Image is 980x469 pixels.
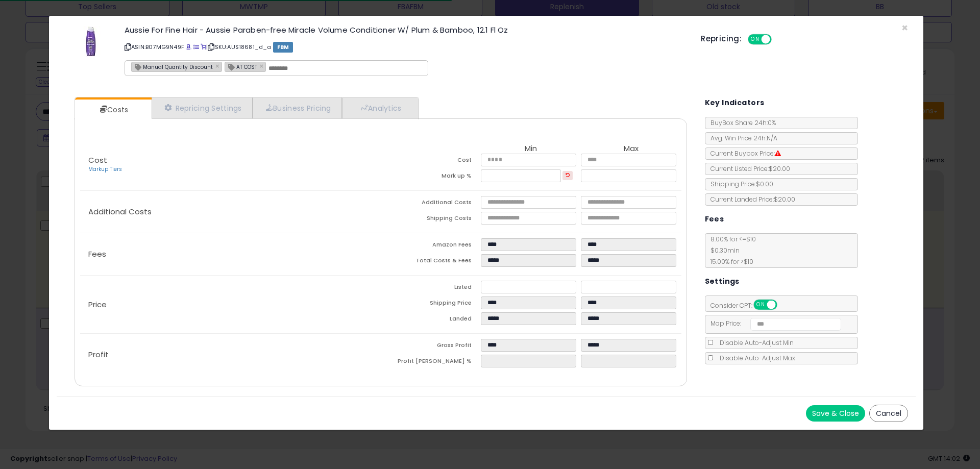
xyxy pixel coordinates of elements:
[715,338,794,347] span: Disable Auto-Adjust Min
[152,97,253,118] a: Repricing Settings
[381,238,481,254] td: Amazon Fees
[705,275,740,288] h5: Settings
[754,301,767,309] span: ON
[705,149,781,158] span: Current Buybox Price:
[80,250,381,258] p: Fees
[581,144,681,154] th: Max
[381,281,481,297] td: Listed
[381,339,481,355] td: Gross Profit
[381,355,481,371] td: Profit [PERSON_NAME] %
[705,213,724,226] h5: Fees
[481,144,581,154] th: Min
[75,100,151,120] a: Costs
[705,301,791,310] span: Consider CPT:
[193,43,199,51] a: All offer listings
[381,196,481,212] td: Additional Costs
[132,62,213,71] span: Manual Quantity Discount
[342,97,418,118] a: Analytics
[705,96,765,109] h5: Key Indicators
[225,62,257,71] span: AT COST
[80,208,381,216] p: Additional Costs
[715,354,795,362] span: Disable Auto-Adjust Max
[701,35,742,43] h5: Repricing:
[705,180,773,188] span: Shipping Price: $0.00
[775,151,781,157] i: Suppressed Buy Box
[253,97,342,118] a: Business Pricing
[749,35,762,44] span: ON
[125,39,685,55] p: ASIN: B07MG9N49F | SKU: AUS18681_d_a
[381,297,481,312] td: Shipping Price
[215,61,222,70] a: ×
[705,257,753,266] span: 15.00 % for > $10
[381,212,481,228] td: Shipping Costs
[775,301,792,309] span: OFF
[705,134,777,142] span: Avg. Win Price 24h: N/A
[381,254,481,270] td: Total Costs & Fees
[76,26,106,57] img: 41rMT4v+kjL._SL60_.jpg
[186,43,191,51] a: BuyBox page
[705,118,776,127] span: BuyBox Share 24h: 0%
[260,61,266,70] a: ×
[705,164,790,173] span: Current Listed Price: $20.00
[901,20,908,35] span: ×
[125,26,685,34] h3: Aussie For Fine Hair - Aussie Paraben-free Miracle Volume Conditioner W/ Plum & Bamboo, 12.1 Fl Oz
[201,43,206,51] a: Your listing only
[705,319,842,328] span: Map Price:
[80,301,381,309] p: Price
[806,405,865,422] button: Save & Close
[80,156,381,174] p: Cost
[705,246,740,255] span: $0.30 min
[705,195,795,204] span: Current Landed Price: $20.00
[770,35,787,44] span: OFF
[273,42,293,53] span: FBM
[381,154,481,169] td: Cost
[381,169,481,185] td: Mark up %
[705,235,756,266] span: 8.00 % for <= $10
[381,312,481,328] td: Landed
[869,405,908,422] button: Cancel
[88,165,122,173] a: Markup Tiers
[80,351,381,359] p: Profit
